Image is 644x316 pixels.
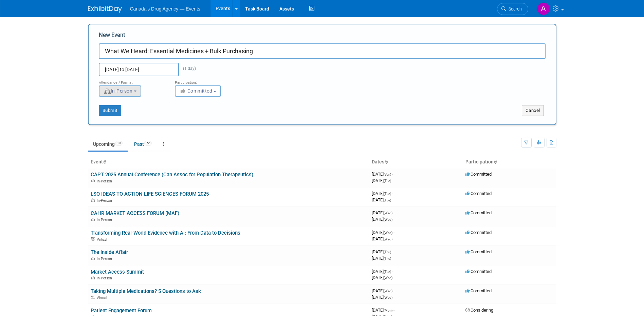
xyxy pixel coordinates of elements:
span: (Tue) [384,179,391,183]
a: Search [497,3,528,15]
span: Committed [465,172,492,177]
span: In-Person [97,198,114,203]
span: In-Person [97,218,114,222]
th: Participation [463,156,556,168]
img: Virtual Event [91,296,95,299]
span: (Wed) [384,296,392,299]
span: (Tue) [384,198,391,202]
button: In-Person [99,85,141,97]
span: (Wed) [384,211,392,215]
span: Committed [465,249,492,254]
a: Market Access Summit [91,269,144,275]
span: [DATE] [372,210,394,215]
span: [DATE] [372,172,393,177]
span: Search [506,6,522,12]
span: (Thu) [384,250,391,254]
span: 72 [144,141,152,146]
a: Patient Engagement Forum [91,308,152,314]
span: - [393,288,394,293]
input: Start Date - End Date [99,63,179,76]
span: (Tue) [384,270,391,274]
a: Sort by Event Name [103,159,106,164]
a: CAPT 2025 Annual Conference (Can Assoc for Population Therapeutics) [91,172,253,178]
span: [DATE] [372,178,391,183]
span: (Wed) [384,237,392,241]
span: [DATE] [372,295,392,300]
span: - [392,172,393,177]
span: Committed [465,288,492,293]
span: (Mon) [384,309,392,312]
span: [DATE] [372,249,393,254]
span: (Tue) [384,192,391,196]
span: Committed [465,191,492,196]
label: New Event [99,31,125,42]
span: - [393,308,394,313]
th: Dates [369,156,463,168]
span: [DATE] [372,308,394,313]
img: In-Person Event [91,198,95,202]
span: (Wed) [384,276,392,280]
span: [DATE] [372,217,392,222]
span: [DATE] [372,191,393,196]
img: In-Person Event [91,179,95,182]
span: (Sun) [384,173,391,176]
span: [DATE] [372,288,394,293]
button: Committed [175,85,221,97]
span: [DATE] [372,256,391,261]
a: The Inside Affair [91,249,128,255]
a: Upcoming10 [88,138,128,151]
a: Past72 [129,138,157,151]
span: (Thu) [384,257,391,260]
span: Committed [180,88,213,94]
span: [DATE] [372,197,391,202]
span: [DATE] [372,236,392,241]
span: Considering [465,308,493,313]
img: In-Person Event [91,257,95,260]
span: 10 [115,141,123,146]
img: In-Person Event [91,218,95,221]
span: (Wed) [384,218,392,221]
span: - [392,269,393,274]
span: In-Person [97,276,114,280]
span: - [393,230,394,235]
span: Canada's Drug Agency — Events [130,6,200,12]
button: Submit [99,105,121,116]
span: Committed [465,210,492,215]
img: Virtual Event [91,237,95,241]
img: In-Person Event [91,276,95,279]
img: Andrea Tiwari [537,2,550,15]
span: [DATE] [372,230,394,235]
span: (Wed) [384,289,392,293]
span: (1 day) [179,66,196,71]
span: Committed [465,230,492,235]
span: In-Person [97,179,114,183]
span: - [393,210,394,215]
span: - [392,191,393,196]
input: Name of Trade Show / Conference [99,43,546,59]
a: LSO IDEAS TO ACTION LIFE SCIENCES FORUM 2025 [91,191,209,197]
span: Virtual [97,237,109,242]
a: Transforming Real-World Evidence with AI: From Data to Decisions [91,230,240,236]
a: Sort by Start Date [384,159,388,164]
div: Participation: [175,76,241,85]
span: - [392,249,393,254]
a: Sort by Participation Type [494,159,497,164]
span: Virtual [97,296,109,300]
th: Event [88,156,369,168]
span: Committed [465,269,492,274]
a: Taking Multiple Medications? 5 Questions to Ask [91,288,201,294]
a: CAHR MARKET ACCESS FORUM (MAF) [91,210,179,216]
span: (Wed) [384,231,392,235]
span: [DATE] [372,275,392,280]
span: [DATE] [372,269,393,274]
button: Cancel [522,105,544,116]
span: In-Person [104,88,133,94]
img: ExhibitDay [88,6,122,13]
span: In-Person [97,257,114,261]
div: Attendance / Format: [99,76,165,85]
